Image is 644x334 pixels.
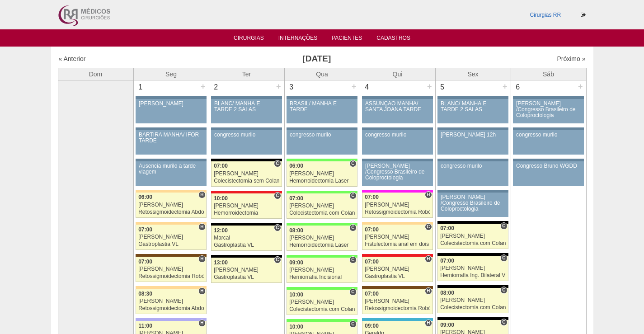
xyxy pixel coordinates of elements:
div: Key: Brasil [287,255,357,258]
div: Fistulectomia anal em dois tempos [365,241,430,247]
div: [PERSON_NAME] [214,171,279,177]
div: Key: Blanc [437,317,508,320]
div: Key: Aviso [136,96,206,99]
span: Consultório [274,192,281,199]
div: 3 [285,80,299,94]
span: 06:00 [289,163,303,169]
div: [PERSON_NAME] [138,234,204,240]
span: 08:30 [138,291,152,297]
a: H 07:00 [PERSON_NAME] Retossigmoidectomia Robótica [136,257,206,282]
div: Retossigmoidectomia Robótica [138,273,204,279]
a: C 12:00 Marcal Gastroplastia VL [211,226,282,251]
span: Hospital [425,287,432,295]
span: Consultório [500,222,507,230]
div: Key: Neomater [362,318,432,321]
a: Próximo » [557,55,585,62]
div: 2 [209,80,223,94]
span: Hospital [198,223,205,231]
div: Key: Brasil [287,287,357,290]
a: ASSUNÇÃO MANHÃ/ SANTA JOANA TARDE [362,99,432,123]
h3: [DATE] [185,52,448,66]
div: [PERSON_NAME] [214,267,279,273]
i: Sair [581,12,586,18]
div: 6 [511,80,525,94]
a: C 10:00 [PERSON_NAME] Hemorroidectomia [211,193,282,219]
div: Key: Aviso [362,127,432,130]
div: Key: Christóvão da Gama [136,318,206,321]
div: Key: Aviso [362,96,432,99]
th: Qua [284,68,360,80]
div: Retossigmoidectomia Robótica [365,209,430,215]
div: Key: Santa Joana [362,286,432,289]
a: C 07:00 [PERSON_NAME] Colecistectomia sem Colangiografia VL [211,161,282,187]
a: C 07:00 [PERSON_NAME] Colecistectomia com Colangiografia VL [287,193,357,219]
div: [PERSON_NAME] [139,101,203,107]
a: [PERSON_NAME] 12h [437,130,508,155]
span: Consultório [349,320,356,328]
a: Congresso Bruno WGDD [513,161,583,186]
div: + [275,80,282,92]
div: [PERSON_NAME] [289,235,355,241]
span: Hospital [198,287,205,295]
div: Key: Assunção [362,254,432,257]
div: congresso murilo [290,132,354,138]
div: congresso murilo [516,132,581,138]
div: Gastroplastia VL [214,242,279,248]
a: BLANC/ MANHÃ E TARDE 2 SALAS [437,99,508,123]
div: Colecistectomia com Colangiografia VL [440,305,506,310]
div: [PERSON_NAME] [440,297,506,303]
div: Herniorrafia Ing. Bilateral VL [440,273,506,278]
a: C 09:00 [PERSON_NAME] Herniorrafia Incisional [287,258,357,283]
span: Consultório [349,224,356,231]
div: Key: Aviso [513,96,583,99]
div: Key: Aviso [211,96,282,99]
div: Key: Aviso [437,190,508,193]
span: Consultório [500,319,507,326]
a: Cadastros [376,35,410,44]
span: Consultório [349,256,356,263]
div: BLANC/ MANHÃ E TARDE 2 SALAS [441,101,505,113]
span: Consultório [274,160,281,167]
div: [PERSON_NAME] [365,298,430,304]
div: Retossigmoidectomia Robótica [365,306,430,311]
div: Key: Blanc [211,223,282,226]
a: « Anterior [59,55,86,62]
th: Dom [58,68,133,80]
div: Gastroplastia VL [138,241,204,247]
div: [PERSON_NAME] [440,265,506,271]
div: Retossigmoidectomia Abdominal VL [138,209,204,215]
a: C 10:00 [PERSON_NAME] Colecistectomia com Colangiografia VL [287,290,357,315]
span: 07:00 [138,259,152,265]
a: congresso murilo [362,130,432,155]
a: H 07:00 [PERSON_NAME] Gastroplastia VL [362,257,432,282]
span: 09:00 [440,322,454,328]
div: + [199,80,207,92]
div: Colecistectomia com Colangiografia VL [440,240,506,246]
div: Congresso Bruno WGDD [516,163,581,169]
div: [PERSON_NAME] [138,202,204,208]
span: Hospital [198,320,205,327]
div: Hemorroidectomia Laser [289,242,355,248]
th: Seg [133,68,209,80]
div: [PERSON_NAME] [214,203,279,209]
a: congresso murilo [513,130,583,155]
div: + [350,80,358,92]
div: Hemorroidectomia Laser [289,178,355,184]
a: H 06:00 [PERSON_NAME] Retossigmoidectomia Abdominal VL [136,193,206,218]
div: [PERSON_NAME] /Congresso Brasileiro de Coloproctologia [516,101,581,119]
div: Key: Santa Joana [136,254,206,257]
span: 09:00 [289,259,303,266]
a: H 07:00 [PERSON_NAME] Gastroplastia VL [136,225,206,250]
div: Key: Pro Matre [362,190,432,193]
div: [PERSON_NAME] 12h [441,132,505,138]
div: Colecistectomia com Colangiografia VL [289,210,355,216]
a: Internações [278,35,318,44]
div: Key: Blanc [437,253,508,256]
span: 07:00 [138,226,152,233]
span: Consultório [500,254,507,262]
div: 5 [436,80,450,94]
a: H 08:30 [PERSON_NAME] Retossigmoidectomia Abdominal VL [136,289,206,314]
div: [PERSON_NAME] [365,266,430,272]
span: 08:00 [440,290,454,296]
div: Herniorrafia Incisional [289,274,355,280]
